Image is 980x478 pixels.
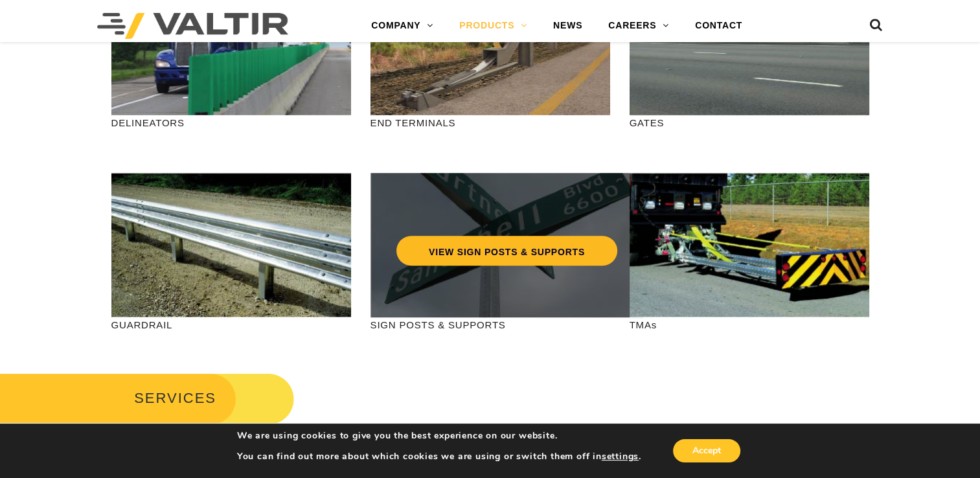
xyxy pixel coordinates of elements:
a: COMPANY [358,13,446,39]
p: We are using cookies to give you the best experience on our website. [237,430,641,442]
p: TMAs [630,317,869,332]
a: CONTACT [682,13,755,39]
p: END TERMINALS [370,115,610,130]
a: NEWS [540,13,595,39]
p: DELINEATORS [111,115,351,130]
p: SIGN POSTS & SUPPORTS [370,317,610,332]
button: Accept [673,439,740,462]
img: Valtir [97,13,288,39]
p: You can find out more about which cookies we are using or switch them off in . [237,451,641,462]
a: CAREERS [595,13,682,39]
button: settings [602,451,639,462]
a: VIEW SIGN POSTS & SUPPORTS [396,236,617,266]
a: PRODUCTS [446,13,540,39]
p: GATES [630,115,869,130]
p: GUARDRAIL [111,317,351,332]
